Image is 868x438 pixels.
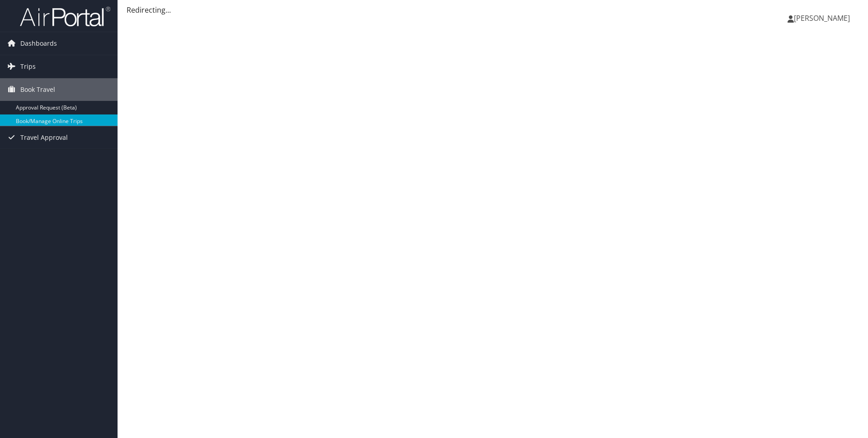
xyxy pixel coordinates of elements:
[20,78,55,101] span: Book Travel
[20,6,110,27] img: airportal-logo.png
[20,126,68,149] span: Travel Approval
[127,5,859,15] div: Redirecting...
[794,13,850,23] span: [PERSON_NAME]
[788,5,859,32] a: [PERSON_NAME]
[20,32,57,55] span: Dashboards
[20,55,36,78] span: Trips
